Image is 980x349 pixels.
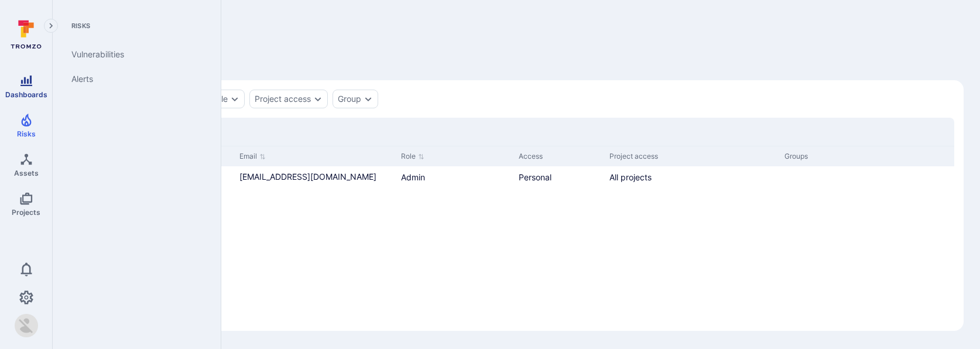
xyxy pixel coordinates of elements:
a: Vulnerabilities [62,42,207,67]
button: Expand dropdown [313,94,323,104]
div: Cell for Email [235,166,396,201]
div: Project access [609,151,775,162]
div: Cell for Role [396,166,513,201]
button: Expand navigation menu [44,19,58,33]
div: Cell for Access [514,166,605,201]
div: Cell for Groups [780,166,954,201]
button: Sort by Role [401,152,424,161]
i: Expand navigation menu [47,21,55,31]
button: Expand dropdown [364,94,373,104]
div: Access [519,151,601,162]
button: Group [338,94,361,104]
span: Projects [12,208,40,217]
span: Admin [401,172,425,182]
div: test-member c [15,314,38,337]
span: Risks [62,21,207,30]
button: Project access [255,94,311,104]
div: Personal [519,171,601,183]
span: Risks [17,129,36,138]
div: Cell for Project access [605,166,779,201]
a: [EMAIL_ADDRESS][DOMAIN_NAME] [239,171,376,183]
div: Members tabs [69,49,964,71]
div: Groups [784,151,950,162]
button: Sort by Email [239,152,266,161]
a: Alerts [62,67,207,91]
img: AEdFTp5_q7ceqHpiyTYYlsg2TILSnDI7r3KCUJSQzCAk=s96-c [15,314,38,337]
span: All projects [609,172,652,182]
span: Dashboards [5,90,47,99]
button: Expand dropdown [230,94,239,104]
span: Assets [14,169,39,177]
